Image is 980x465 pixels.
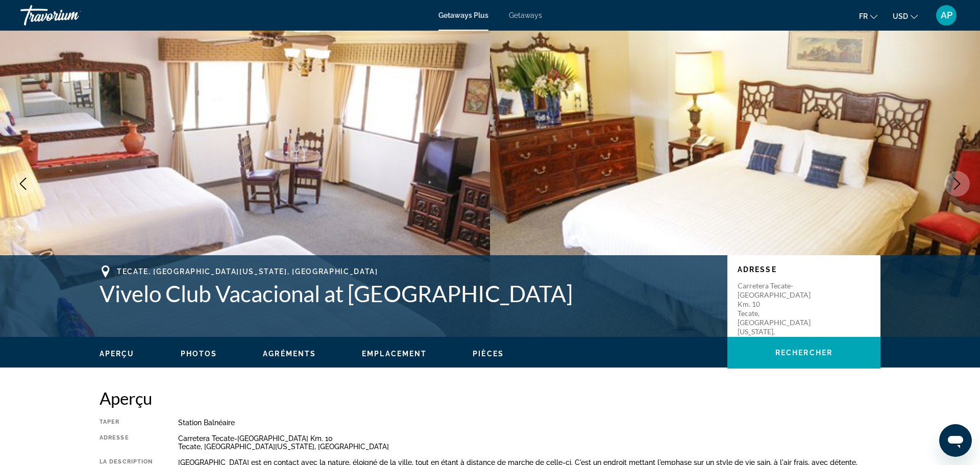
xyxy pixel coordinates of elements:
div: Adresse [100,434,153,451]
span: Pièces [473,350,504,358]
div: Taper [100,419,153,427]
h2: Aperçu [100,388,880,408]
button: User Menu [933,5,960,26]
p: Adresse [738,265,870,274]
button: Previous image [10,171,36,197]
span: AP [941,10,952,20]
span: fr [859,12,868,20]
a: Travorium [20,2,122,29]
span: Tecate, [GEOGRAPHIC_DATA][US_STATE], [GEOGRAPHIC_DATA] [117,267,378,276]
button: Change currency [893,9,918,23]
button: Aperçu [100,349,135,358]
span: Rechercher [775,349,832,357]
a: Getaways Plus [438,11,488,19]
div: Carretera Tecate-[GEOGRAPHIC_DATA] Km. 10 Tecate, [GEOGRAPHIC_DATA][US_STATE], [GEOGRAPHIC_DATA] [178,434,880,451]
button: Pièces [473,349,504,358]
button: Change language [859,9,877,23]
button: Agréments [263,349,316,358]
h1: Vivelo Club Vacacional at [GEOGRAPHIC_DATA] [100,280,717,307]
span: Aperçu [100,350,135,358]
span: USD [893,12,908,20]
button: Emplacement [362,349,427,358]
span: Emplacement [362,350,427,358]
button: Photos [181,349,217,358]
button: Rechercher [727,337,880,369]
a: Getaways [509,11,542,19]
span: Agréments [263,350,316,358]
iframe: Bouton de lancement de la fenêtre de messagerie [939,424,972,457]
button: Next image [944,171,970,197]
span: Photos [181,350,217,358]
p: Carretera Tecate-[GEOGRAPHIC_DATA] Km. 10 Tecate, [GEOGRAPHIC_DATA][US_STATE], [GEOGRAPHIC_DATA] [738,281,819,346]
div: Station balnéaire [178,419,880,427]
